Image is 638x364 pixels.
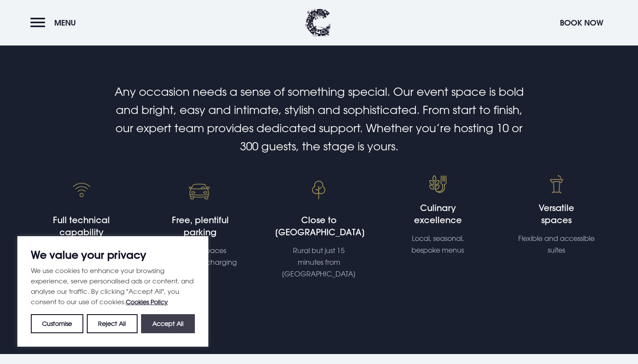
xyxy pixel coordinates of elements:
[513,202,601,226] h4: Versatile spaces
[280,245,358,280] p: Rural but just 15 minutes from [GEOGRAPHIC_DATA]
[399,233,477,256] p: Local, seasonal, bespoke menus
[31,265,195,307] p: We use cookies to enhance your browsing experience, serve personalised ads or content, and analys...
[31,314,83,333] button: Customise
[141,314,195,333] button: Accept All
[556,13,608,32] button: Book Now
[66,175,97,205] img: Fast wifi for Corporate Events Bangor, Northern Ireland
[517,233,595,256] p: Flexible and accessible suites
[126,298,168,305] a: Cookies Policy
[305,9,331,37] img: Clandeboye Lodge
[30,13,80,32] button: Menu
[549,175,564,193] img: versatile event venue Bangor, Northern Ireland
[54,18,76,28] span: Menu
[87,314,137,333] button: Reject All
[115,85,524,153] span: Any occasion needs a sense of something special. Our event space is bold and bright, easy and int...
[156,214,244,238] h4: Free, plentiful parking
[394,202,482,226] h4: Culinary excellence
[185,175,215,205] img: free parking event venue Bangor, Northern Ireland
[31,250,195,260] p: We value your privacy
[17,236,208,347] div: We value your privacy
[304,175,334,205] img: Event venue Bangor, Northern Ireland
[37,214,125,238] h4: Full technical capability
[429,175,447,193] img: bespoke food menu event venue Bangor, Northern Ireland
[275,214,363,238] h4: Close to [GEOGRAPHIC_DATA]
